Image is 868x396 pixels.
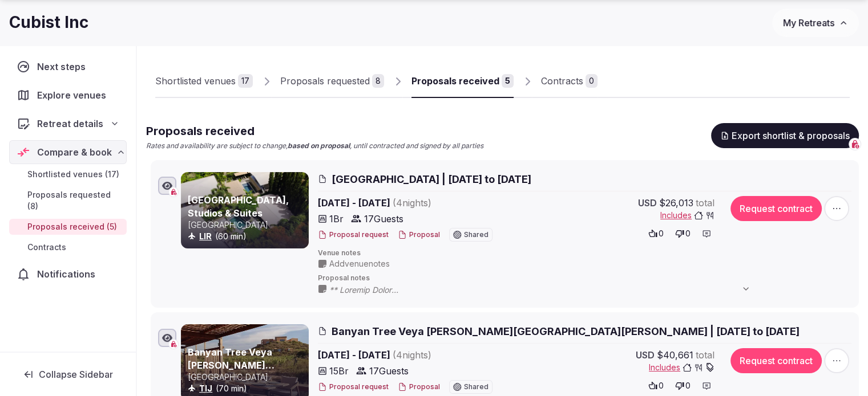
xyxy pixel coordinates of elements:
[464,231,488,238] span: Shared
[696,196,714,210] span: total
[730,348,822,373] button: Request contract
[649,362,714,373] button: Includes
[672,226,694,242] button: 0
[730,196,822,221] button: Request contract
[188,371,306,383] p: [GEOGRAPHIC_DATA]
[318,196,519,210] span: [DATE] - [DATE]
[332,172,531,186] span: [GEOGRAPHIC_DATA] | [DATE] to [DATE]
[9,166,127,182] a: Shortlisted venues (17)
[502,74,514,88] div: 5
[398,230,440,240] button: Proposal
[783,17,834,28] span: My Retreats
[541,74,583,88] div: Contracts
[329,284,762,296] span: ** Loremip Dolor •🌴 Sitametc Adipis – Elits, doeius, te incid •🧘‍♀️ Utlabo-Etdol Magnaal – Enim, ...
[9,187,127,214] a: Proposals requested (8)
[27,169,119,180] span: Shortlisted venues (17)
[9,55,127,79] a: Next steps
[9,11,88,34] h1: Cubist Inc
[9,239,127,255] a: Contracts
[636,348,655,362] span: USD
[657,348,693,362] span: $40,661
[188,219,306,231] p: [GEOGRAPHIC_DATA]
[27,242,66,253] span: Contracts
[155,65,253,98] a: Shortlisted venues17
[155,74,236,88] div: Shortlisted venues
[146,141,483,151] p: Rates and availability are subject to change, , until contracted and signed by all parties
[37,88,111,102] span: Explore venues
[645,226,667,242] button: 0
[332,324,800,338] span: Banyan Tree Veya [PERSON_NAME][GEOGRAPHIC_DATA][PERSON_NAME] | [DATE] to [DATE]
[411,65,514,98] a: Proposals received5
[188,231,306,242] div: (60 min)
[188,194,289,218] a: [GEOGRAPHIC_DATA], Studios & Suites
[199,231,212,241] a: LIR
[37,117,103,130] span: Retreat details
[329,212,344,226] span: 1 Br
[39,369,113,380] span: Collapse Sidebar
[372,74,384,88] div: 8
[393,349,431,361] span: ( 4 night s )
[464,383,488,390] span: Shared
[37,145,112,159] span: Compare & book
[398,382,440,392] button: Proposal
[364,212,403,226] span: 17 Guests
[146,123,483,139] h2: Proposals received
[541,65,597,98] a: Contracts0
[659,228,664,239] span: 0
[318,273,851,283] span: Proposal notes
[660,210,714,221] button: Includes
[411,74,499,88] div: Proposals received
[329,258,390,270] span: Add venue notes
[27,189,122,212] span: Proposals requested (8)
[199,383,212,393] a: TIJ
[27,221,117,232] span: Proposals received (5)
[393,197,431,209] span: ( 4 night s )
[280,74,370,88] div: Proposals requested
[645,378,667,394] button: 0
[672,378,694,394] button: 0
[188,346,286,396] a: Banyan Tree Veya [PERSON_NAME][GEOGRAPHIC_DATA][PERSON_NAME]
[280,65,384,98] a: Proposals requested8
[696,348,714,362] span: total
[288,141,350,150] strong: based on proposal
[329,364,349,378] span: 15 Br
[188,383,306,394] div: (70 min)
[685,228,691,239] span: 0
[9,83,127,107] a: Explore venues
[685,380,691,391] span: 0
[318,348,519,362] span: [DATE] - [DATE]
[37,60,90,74] span: Next steps
[37,267,100,281] span: Notifications
[772,9,859,37] button: My Retreats
[369,364,409,378] span: 17 Guests
[659,380,664,391] span: 0
[711,123,859,148] button: Export shortlist & proposals
[318,248,851,258] span: Venue notes
[659,196,693,210] span: $26,013
[318,382,389,392] button: Proposal request
[9,362,127,387] button: Collapse Sidebar
[318,230,389,240] button: Proposal request
[586,74,597,88] div: 0
[238,74,253,88] div: 17
[9,219,127,235] a: Proposals received (5)
[9,262,127,286] a: Notifications
[638,196,657,210] span: USD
